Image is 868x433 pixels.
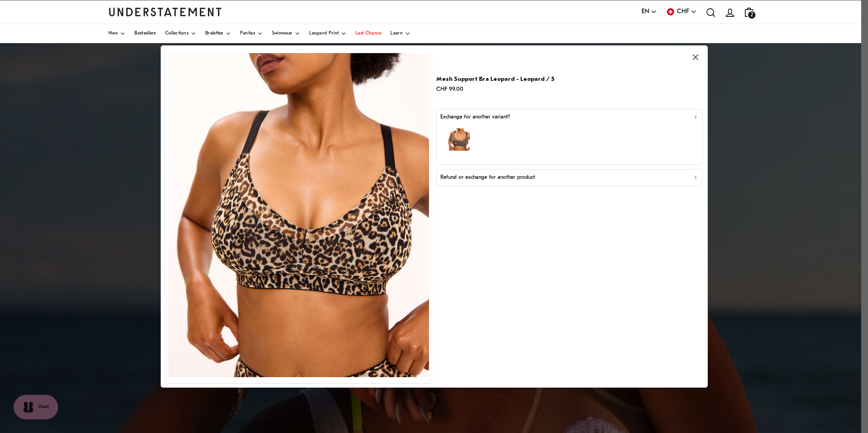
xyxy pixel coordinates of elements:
button: CHF [666,7,697,17]
a: 2 [740,3,759,21]
a: Bestsellers [134,24,156,43]
img: 34_02003886-4d24-43e4-be8a-9f669a7db11e.jpg [168,53,429,377]
p: CHF 99.00 [436,84,555,94]
a: Bralettes [205,24,231,43]
span: Panties [240,31,255,36]
img: model-name=Sion|model-size=M [448,128,470,151]
p: Refund or exchange for another product [440,173,535,182]
a: New [108,24,126,43]
button: EN [641,7,657,17]
span: Leopard Print [309,31,339,36]
span: Bestsellers [134,31,156,36]
span: New [108,31,118,36]
a: Understatement Homepage [108,8,222,16]
span: Learn [390,31,403,36]
span: Last Chance [355,31,381,36]
span: Swimwear [272,31,292,36]
a: Leopard Print [309,24,346,43]
a: Swimwear [272,24,300,43]
a: Last Chance [355,24,381,43]
button: Exchange for another variant?model-name=Sion|model-size=M [436,109,703,165]
p: Mesh Support Bra Leopard - Leopard / S [436,74,555,84]
a: Panties [240,24,263,43]
span: Collections [165,31,188,36]
button: Refund or exchange for another product [436,169,703,186]
span: CHF [677,7,689,17]
a: Collections [165,24,196,43]
span: EN [641,7,649,17]
p: Exchange for another variant? [440,113,510,121]
span: 2 [748,11,755,19]
a: Learn [390,24,410,43]
span: Bralettes [205,31,223,36]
